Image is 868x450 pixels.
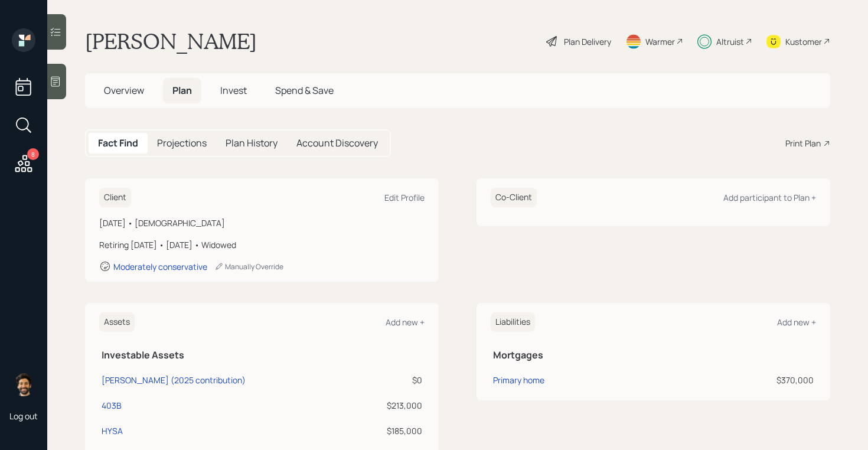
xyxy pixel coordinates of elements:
[214,262,283,272] div: Manually Override
[220,84,247,97] span: Invest
[785,137,821,149] div: Print Plan
[102,425,123,437] div: HYSA
[27,148,39,160] div: 8
[354,399,422,412] div: $213,000
[102,374,246,386] div: [PERSON_NAME] (2025 contribution)
[99,239,425,251] div: Retiring [DATE] • [DATE] • Widowed
[85,28,257,54] h1: [PERSON_NAME]
[99,217,425,229] div: [DATE] • [DEMOGRAPHIC_DATA]
[99,188,131,207] h6: Client
[785,35,822,48] div: Kustomer
[716,35,744,48] div: Altruist
[386,317,425,328] div: Add new +
[354,374,422,386] div: $0
[275,84,334,97] span: Spend & Save
[384,192,425,203] div: Edit Profile
[491,188,537,207] h6: Co-Client
[493,374,544,386] div: Primary home
[12,373,35,396] img: eric-schwartz-headshot.png
[645,35,675,48] div: Warmer
[493,350,814,361] h5: Mortgages
[102,399,122,412] div: 403B
[777,317,816,328] div: Add new +
[113,261,207,272] div: Moderately conservative
[354,425,422,437] div: $185,000
[172,84,192,97] span: Plan
[226,138,278,149] h5: Plan History
[564,35,611,48] div: Plan Delivery
[296,138,378,149] h5: Account Discovery
[102,350,422,361] h5: Investable Assets
[104,84,144,97] span: Overview
[157,138,207,149] h5: Projections
[491,312,535,332] h6: Liabilities
[679,374,814,386] div: $370,000
[723,192,816,203] div: Add participant to Plan +
[99,312,135,332] h6: Assets
[98,138,138,149] h5: Fact Find
[9,410,38,422] div: Log out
